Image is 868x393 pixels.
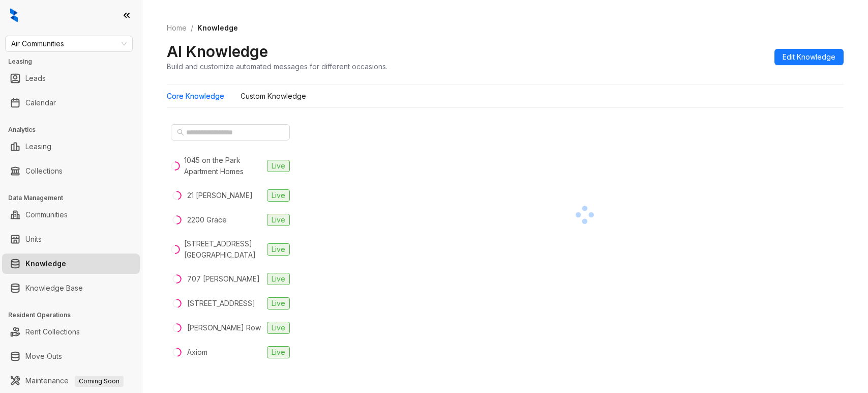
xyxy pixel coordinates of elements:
[25,136,51,157] a: Leasing
[2,229,140,249] li: Units
[2,93,140,113] li: Calendar
[267,189,290,202] span: Live
[25,68,46,89] a: Leads
[2,371,140,391] li: Maintenance
[2,136,140,157] li: Leasing
[167,91,224,102] div: Core Knowledge
[25,278,83,298] a: Knowledge Base
[25,229,42,249] a: Units
[177,129,184,136] span: search
[267,297,290,310] span: Live
[25,93,56,113] a: Calendar
[25,254,66,274] a: Knowledge
[187,347,207,358] div: Axiom
[75,376,124,387] span: Coming Soon
[2,322,140,342] li: Rent Collections
[187,322,261,333] div: [PERSON_NAME] Row
[197,23,238,32] span: Knowledge
[267,214,290,226] span: Live
[167,42,268,61] h2: AI Knowledge
[10,8,18,22] img: logo
[774,49,844,65] button: Edit Knowledge
[2,68,140,89] li: Leads
[191,22,193,34] li: /
[2,254,140,274] li: Knowledge
[267,346,290,358] span: Live
[8,311,142,320] h3: Resident Operations
[267,273,290,285] span: Live
[2,278,140,298] li: Knowledge Base
[2,161,140,181] li: Collections
[267,243,290,256] span: Live
[167,61,387,72] div: Build and customize automated messages for different occasions.
[8,193,142,203] h3: Data Management
[187,190,253,201] div: 21 [PERSON_NAME]
[184,238,263,261] div: [STREET_ADDRESS][GEOGRAPHIC_DATA]
[783,51,835,63] span: Edit Knowledge
[241,91,306,102] div: Custom Knowledge
[187,273,260,285] div: 707 [PERSON_NAME]
[165,22,189,34] a: Home
[25,346,62,367] a: Move Outs
[2,346,140,367] li: Move Outs
[11,36,127,51] span: Air Communities
[8,57,142,66] h3: Leasing
[267,322,290,334] span: Live
[25,205,68,225] a: Communities
[184,155,263,177] div: 1045 on the Park Apartment Homes
[25,322,80,342] a: Rent Collections
[25,161,63,181] a: Collections
[267,160,290,172] span: Live
[187,298,255,309] div: [STREET_ADDRESS]
[187,214,227,226] div: 2200 Grace
[8,125,142,134] h3: Analytics
[2,205,140,225] li: Communities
